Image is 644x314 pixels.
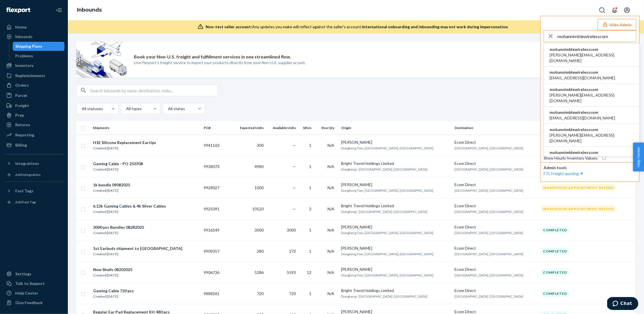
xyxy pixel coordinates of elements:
td: 9938073 [201,156,233,177]
div: Add Integration [15,172,40,177]
span: Dongkeng Tow, [GEOGRAPHIC_DATA], [GEOGRAPHIC_DATA] [341,273,433,277]
span: 720 [257,291,264,296]
div: Ecom Direct [455,139,536,145]
span: 5593 [287,270,296,275]
th: Status [538,121,636,135]
div: Settings [15,271,31,277]
th: Origin [339,121,452,135]
div: Created [DATE] [93,188,130,193]
a: Home [3,23,64,32]
div: Completed [540,290,570,297]
span: N/A [328,291,334,296]
button: Help Center [633,143,644,171]
span: Dongkeng Tow, [GEOGRAPHIC_DATA], [GEOGRAPHIC_DATA] [341,231,433,235]
div: New Shells 08202025 [93,267,132,272]
div: Any updates you make will reflect against the seller's account. [206,24,509,30]
span: 1 [309,291,312,296]
span: Dongkeng Tow, [GEOGRAPHIC_DATA], [GEOGRAPHIC_DATA] [341,146,433,150]
input: Search or paste seller ID [557,30,636,42]
th: Destination [453,121,539,135]
div: [PERSON_NAME] [341,182,450,187]
div: Bright Trend Holdings Limited [341,161,450,166]
th: Box Qty [316,121,339,135]
span: mohannimblewirelesscom [550,150,615,155]
button: Open notifications [609,5,620,16]
td: 9925091 [201,198,233,219]
button: Open account menu [621,5,633,16]
div: H1E Silicone Replacement Eartips [93,140,156,145]
span: Dongkeng - [GEOGRAPHIC_DATA], [GEOGRAPHIC_DATA] [341,210,427,214]
div: [PERSON_NAME] [341,267,450,272]
td: 9888261 [201,283,233,304]
span: Non-test seller account: [206,24,252,29]
img: Flexport logo [6,7,30,13]
span: N/A [328,249,334,254]
span: N/A [328,185,334,190]
div: Ecom Direct [455,267,536,272]
span: N/A [328,143,334,148]
div: [PERSON_NAME] [341,224,450,230]
a: Replenishments [3,71,64,80]
div: Created [DATE] [93,272,132,278]
div: Ecom Direct [455,161,536,166]
div: 3000 pcs Bundles 08282025 [93,224,144,230]
span: 3000 [255,228,264,232]
div: [PERSON_NAME] [341,139,450,145]
input: Search inbounds by name, destination, msku... [90,85,217,96]
p: Admin tools [544,165,636,171]
td: 9941163 [201,135,233,156]
span: — [292,185,296,190]
a: Parcel [3,91,64,100]
a: Returns [3,120,64,129]
a: Inbounds [3,32,64,41]
button: Open Search Box [596,5,608,16]
div: [PERSON_NAME] [341,245,450,251]
a: Settings [3,269,64,278]
div: Ecom Direct [455,182,536,187]
span: [EMAIL_ADDRESS][DOMAIN_NAME] [550,155,615,161]
div: Gaming Cable - PO 250708 [93,161,143,167]
a: Help Center [3,289,64,298]
div: Show Hourly Inventory Values : [544,155,598,161]
div: Created [DATE] [93,230,144,236]
div: Add Fast Tag [15,200,36,204]
div: Fast Tags [15,188,33,194]
span: 10120 [252,206,264,211]
div: Integrations [15,161,39,166]
div: Warehouse Appointment Needed [540,205,617,212]
span: International onboarding and inbounding may not work during impersonation. [362,24,509,29]
input: All states [167,106,168,112]
div: Give Feedback [15,300,43,306]
span: 12 [307,270,312,275]
div: Ecom Direct [455,203,536,209]
div: 1k bundle 09082025 [93,182,130,188]
div: Parcel [15,93,27,98]
span: 5286 [255,270,264,275]
span: 1 [309,143,312,148]
span: [GEOGRAPHIC_DATA], [GEOGRAPHIC_DATA] [455,231,524,235]
div: Freight [15,103,29,108]
span: [PERSON_NAME][EMAIL_ADDRESS][DOMAIN_NAME] [550,92,634,104]
a: Inventory [3,61,64,70]
button: Fast Tags [3,186,64,195]
span: 2 [309,206,312,211]
span: — [292,143,296,148]
span: N/A [328,206,334,211]
div: Returns [15,122,30,128]
span: [EMAIL_ADDRESS][DOMAIN_NAME] [550,75,615,81]
th: PO# [201,121,233,135]
span: mohannimblewirelesscom [550,110,615,115]
a: Add Fast Tag [3,198,64,207]
span: — [292,164,296,169]
a: Shipping Plans [13,42,65,51]
div: Billing [15,142,27,148]
div: Created [DATE] [93,209,166,215]
input: All types [126,106,126,112]
iframe: Opens a widget where you can chat to one of our agents [607,297,638,311]
div: Help Center [15,290,38,296]
span: 1 [309,228,312,232]
span: [GEOGRAPHIC_DATA], [GEOGRAPHIC_DATA] [455,294,524,298]
span: [PERSON_NAME][EMAIL_ADDRESS][DOMAIN_NAME] [550,132,634,144]
div: Reporting [15,132,34,138]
